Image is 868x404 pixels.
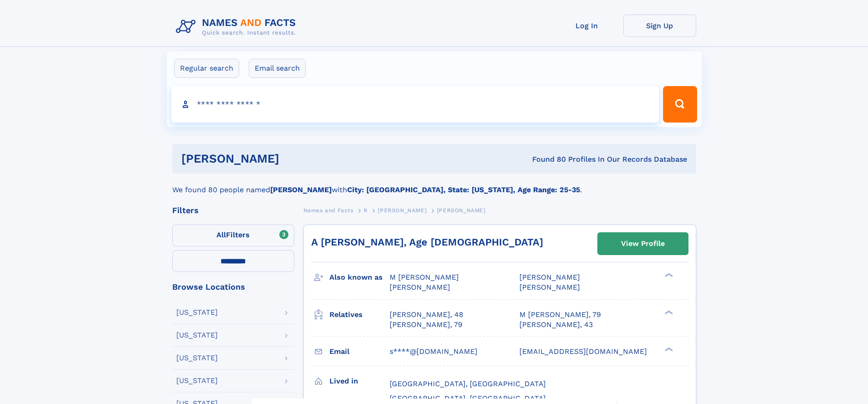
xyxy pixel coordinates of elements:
[329,373,390,389] h3: Lived in
[311,236,543,248] a: A [PERSON_NAME], Age [DEMOGRAPHIC_DATA]
[378,205,426,216] a: [PERSON_NAME]
[621,233,665,254] div: View Profile
[171,86,659,123] input: search input
[174,59,239,78] label: Regular search
[550,15,623,37] a: Log In
[623,15,696,37] a: Sign Up
[270,185,332,194] b: [PERSON_NAME]
[364,205,368,216] a: R
[176,309,218,316] div: [US_STATE]
[172,283,294,291] div: Browse Locations
[663,272,673,278] div: ❯
[172,174,696,195] div: We found 80 people named with .
[347,185,580,194] b: City: [GEOGRAPHIC_DATA], State: [US_STATE], Age Range: 25-35
[519,320,593,330] a: [PERSON_NAME], 43
[598,233,688,255] a: View Profile
[176,332,218,339] div: [US_STATE]
[364,207,368,214] span: R
[663,309,673,315] div: ❯
[249,59,306,78] label: Email search
[519,347,647,356] span: [EMAIL_ADDRESS][DOMAIN_NAME]
[172,225,294,246] label: Filters
[378,207,426,214] span: [PERSON_NAME]
[663,346,673,352] div: ❯
[390,320,462,330] a: [PERSON_NAME], 79
[181,153,406,164] h1: [PERSON_NAME]
[519,310,601,320] a: M [PERSON_NAME], 79
[390,394,546,403] span: [GEOGRAPHIC_DATA], [GEOGRAPHIC_DATA]
[406,154,687,164] div: Found 80 Profiles In Our Records Database
[172,15,303,39] img: Logo Names and Facts
[329,270,390,285] h3: Also known as
[390,283,450,291] span: [PERSON_NAME]
[390,379,546,388] span: [GEOGRAPHIC_DATA], [GEOGRAPHIC_DATA]
[176,377,218,384] div: [US_STATE]
[437,207,486,214] span: [PERSON_NAME]
[303,205,354,216] a: Names and Facts
[390,273,459,281] span: M [PERSON_NAME]
[390,310,463,320] a: [PERSON_NAME], 48
[172,206,294,215] div: Filters
[176,354,218,362] div: [US_STATE]
[329,307,390,322] h3: Relatives
[663,86,697,123] button: Search Button
[519,283,580,291] span: [PERSON_NAME]
[519,273,580,281] span: [PERSON_NAME]
[216,230,226,239] span: All
[329,344,390,359] h3: Email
